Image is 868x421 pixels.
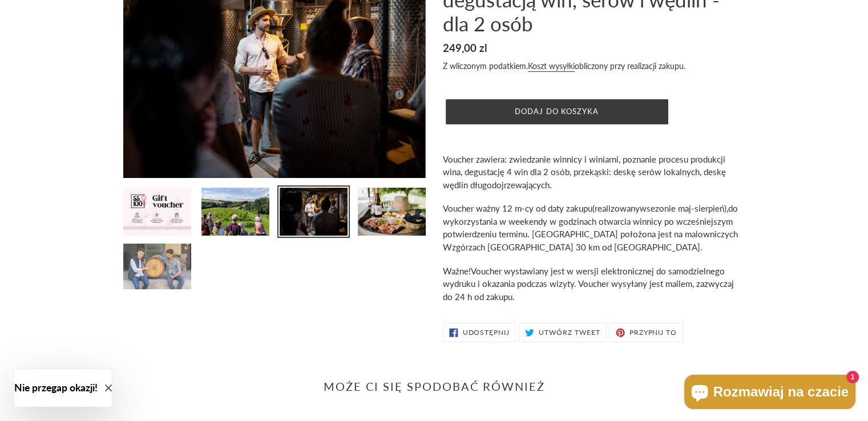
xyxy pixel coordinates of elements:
[443,203,738,252] span: do wykorzystania w weekendy w godzinach otwarcia winnicy po wcześniejszym potwierdzeniu terminu. ...
[443,266,471,276] span: Ważne!
[443,60,745,72] div: Z wliczonym podatkiem. obliczony przy realizacji zakupu.
[443,203,592,213] span: Voucher ważny 12 m-cy od daty zakupu
[443,202,745,253] p: sezonie maj-sierpień),
[640,203,647,213] span: w
[357,187,427,237] img: Załaduj obraz do przeglądarki galerii, Voucher na zwiedzanie winnicy z degustacją win, serów i wę...
[200,187,271,237] img: Załaduj obraz do przeglądarki galerii, Voucher na zwiedzanie winnicy z degustacją win, serów i wę...
[443,153,745,192] p: Voucher zawiera: zwiedzanie winnicy i winiarni, poznanie procesu produkcji wina, degustację 4 win...
[462,329,510,336] span: Udostępnij
[681,375,859,412] inbox-online-store-chat: Czat w sklepie online Shopify
[122,242,192,290] img: Załaduj obraz do przeglądarki galerii, Voucher na zwiedzanie winnicy z degustacją win, serów i wę...
[443,266,734,302] span: Voucher wystawiany jest w wersji elektronicznej do samodzielnego wydruku i okazania podczas wizyt...
[539,329,600,336] span: Utwórz tweet
[278,187,349,237] img: Załaduj obraz do przeglądarki galerii, Voucher na zwiedzanie winnicy z degustacją win, serów i wę...
[629,329,677,336] span: Przypnij to
[515,107,599,116] span: Dodaj do koszyka
[528,61,575,72] a: Koszt wysyłki
[592,203,640,213] span: (realizowany
[123,379,745,393] h2: Może Ci się spodobać również
[446,99,668,124] button: Dodaj do koszyka
[443,41,487,54] span: 249,00 zl
[122,187,192,237] img: Załaduj obraz do przeglądarki galerii, Voucher na zwiedzanie winnicy z degustacją win, serów i wę...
